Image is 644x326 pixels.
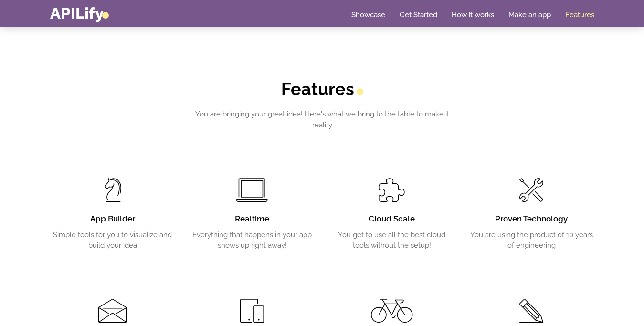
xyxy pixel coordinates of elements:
h3: App Builder [50,213,176,225]
h3: Proven Technology [469,213,594,225]
p: Simple tools for you to visualize and build your idea [50,230,176,251]
h3: Realtime [190,213,315,225]
p: You are using the product of 10 years of engineering [469,230,594,251]
h3: Cloud Scale [329,213,455,225]
a: How it works [452,10,494,20]
p: You are bringing your great idea! Here's what we bring to the table to make it reality [190,109,454,130]
p: Everything that happens in your app shows up right away! [190,230,315,251]
a: APILify [50,4,109,22]
p: You get to use all the best cloud tools without the setup! [329,230,455,251]
a: Get Started [400,10,437,20]
a: Showcase [351,10,385,20]
h2: Features [190,79,454,99]
a: Features [565,10,594,20]
a: Make an app [508,10,551,20]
